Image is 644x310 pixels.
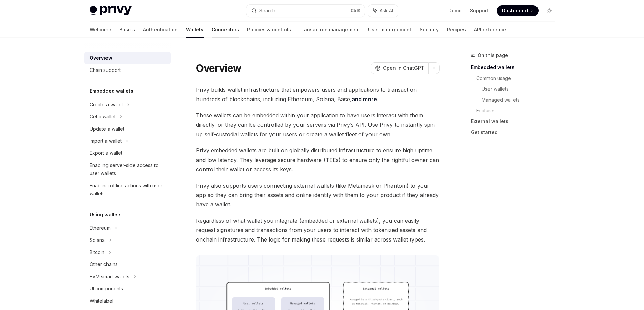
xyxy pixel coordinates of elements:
[196,146,440,174] span: Privy embedded wallets are built on globally distributed infrastructure to ensure high uptime and...
[196,216,440,244] span: Regardless of what wallet you integrate (embedded or external wallets), you can easily request si...
[351,8,361,13] span: Ctrl K
[90,297,113,305] div: Whitelabel
[119,22,135,38] a: Basics
[196,62,242,74] h1: Overview
[84,295,171,307] a: Whitelabel
[90,236,105,244] div: Solana
[420,22,439,38] a: Security
[471,116,560,127] a: External wallets
[90,273,129,281] div: EVM smart wallets
[84,159,171,179] a: Enabling server-side access to user wallets
[90,210,122,219] h5: Using wallets
[90,113,116,121] div: Get a wallet
[84,147,171,159] a: Export a wallet
[380,7,393,14] span: Ask AI
[84,123,171,135] a: Update a wallet
[502,7,528,14] span: Dashboard
[471,62,560,73] a: Embedded wallets
[90,22,111,38] a: Welcome
[448,7,462,14] a: Demo
[196,181,440,209] span: Privy also supports users connecting external wallets (like Metamask or Phantom) to your app so t...
[259,7,278,15] div: Search...
[90,285,123,293] div: UI components
[84,52,171,64] a: Overview
[383,65,424,72] span: Open in ChatGPT
[84,258,171,271] a: Other chains
[482,94,560,105] a: Managed wallets
[90,54,112,62] div: Overview
[186,22,204,38] a: Wallets
[90,149,122,157] div: Export a wallet
[299,22,360,38] a: Transaction management
[84,179,171,200] a: Enabling offline actions with user wallets
[90,260,118,269] div: Other chains
[90,101,123,109] div: Create a wallet
[90,125,124,133] div: Update a wallet
[497,5,539,16] a: Dashboard
[90,248,104,256] div: Bitcoin
[212,22,239,38] a: Connectors
[474,22,506,38] a: API reference
[90,181,167,198] div: Enabling offline actions with user wallets
[247,22,291,38] a: Policies & controls
[84,283,171,295] a: UI components
[478,51,508,59] span: On this page
[90,87,133,95] h5: Embedded wallets
[90,6,132,16] img: light logo
[470,7,488,14] a: Support
[143,22,178,38] a: Authentication
[368,5,398,17] button: Ask AI
[90,66,121,74] div: Chain support
[471,127,560,138] a: Get started
[371,62,428,74] button: Open in ChatGPT
[544,5,555,16] button: Toggle dark mode
[482,84,560,94] a: User wallets
[90,224,111,232] div: Ethereum
[447,22,466,38] a: Recipes
[476,105,560,116] a: Features
[196,111,440,139] span: These wallets can be embedded within your application to have users interact with them directly, ...
[84,64,171,76] a: Chain support
[196,85,440,104] span: Privy builds wallet infrastructure that empowers users and applications to transact on hundreds o...
[90,161,167,177] div: Enabling server-side access to user wallets
[368,22,411,38] a: User management
[246,5,365,17] button: Search...CtrlK
[352,96,377,103] a: and more
[476,73,560,84] a: Common usage
[90,137,122,145] div: Import a wallet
